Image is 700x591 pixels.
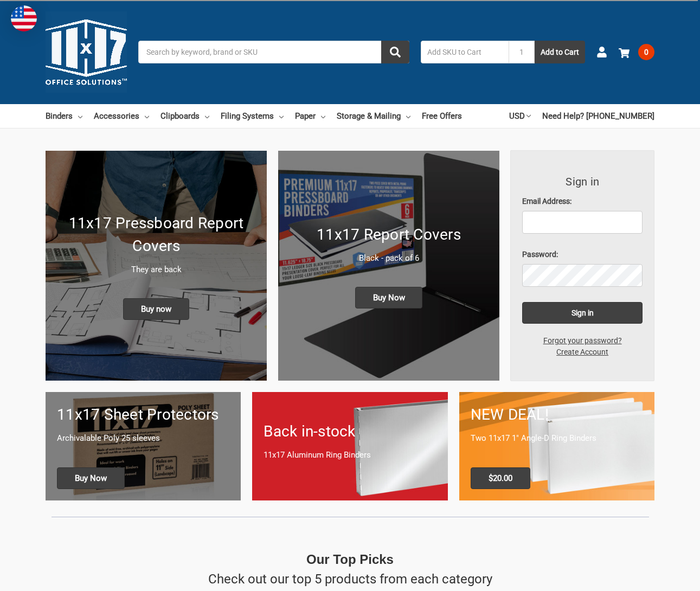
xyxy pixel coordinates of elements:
[46,104,82,128] a: Binders
[537,335,628,346] a: Forgot your password?
[278,151,499,381] img: 11x17 Report Covers
[290,223,488,246] h1: 11x17 Report Covers
[290,252,488,265] p: Black - pack of 6
[46,11,127,93] img: 11x17.com
[295,104,325,128] a: Paper
[11,5,37,31] img: duty and tax information for United States
[638,44,654,60] span: 0
[57,467,125,489] span: Buy Now
[459,392,654,500] a: 11x17 Binder 2-pack only $20.00 NEW DEAL! Two 11x17 1" Angle-D Ring Binders $20.00
[138,41,409,63] input: Search by keyword, brand or SKU
[221,104,284,128] a: Filing Systems
[522,196,643,207] label: Email Address:
[550,346,614,358] a: Create Account
[46,151,267,381] img: New 11x17 Pressboard Binders
[522,302,643,324] input: Sign in
[522,249,643,260] label: Password:
[471,467,530,489] span: $20.00
[535,41,585,63] button: Add to Cart
[421,41,509,63] input: Add SKU to Cart
[509,104,531,128] a: USD
[337,104,410,128] a: Storage & Mailing
[57,403,229,426] h1: 11x17 Sheet Protectors
[123,298,189,320] span: Buy now
[57,432,229,445] p: Archivalable Poly 25 sleeves
[471,432,643,445] p: Two 11x17 1" Angle-D Ring Binders
[355,287,423,309] span: Buy Now
[46,151,267,381] a: New 11x17 Pressboard Binders 11x17 Pressboard Report Covers They are back Buy now
[46,392,241,500] a: 11x17 sheet protectors 11x17 Sheet Protectors Archivalable Poly 25 sleeves Buy Now
[264,420,436,443] h1: Back in-stock
[619,38,654,66] a: 0
[208,569,492,589] p: Check out our top 5 products from each category
[264,449,436,461] p: 11x17 Aluminum Ring Binders
[57,212,255,258] h1: 11x17 Pressboard Report Covers
[471,403,643,426] h1: NEW DEAL!
[306,550,394,569] p: Our Top Picks
[57,264,255,276] p: They are back
[542,104,654,128] a: Need Help? [PHONE_NUMBER]
[522,174,643,190] h3: Sign in
[422,104,462,128] a: Free Offers
[94,104,149,128] a: Accessories
[160,104,209,128] a: Clipboards
[252,392,447,500] a: Back in-stock 11x17 Aluminum Ring Binders
[278,151,499,381] a: 11x17 Report Covers 11x17 Report Covers Black - pack of 6 Buy Now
